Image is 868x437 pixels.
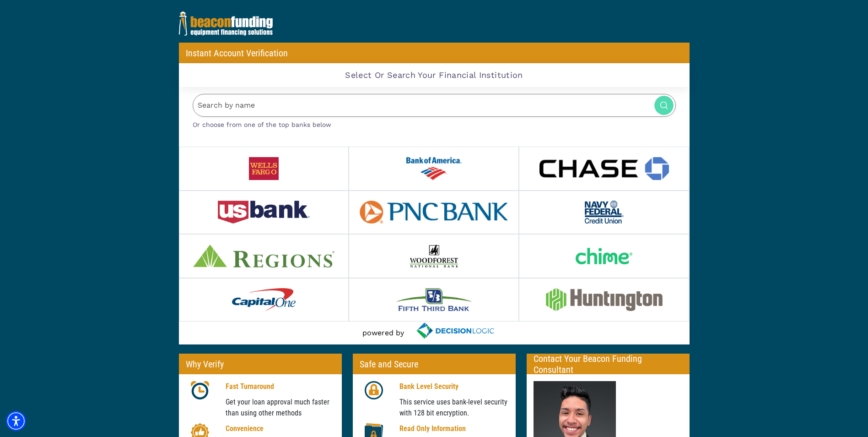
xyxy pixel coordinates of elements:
[360,359,418,370] p: Safe and Secure
[218,201,310,224] img: us_bank.png
[249,157,279,180] img: wells_fargo.png
[410,245,458,268] img: woodforest.png
[345,70,523,80] h2: Select Or Search Your Financial Institution
[232,288,296,311] img: capital_one.png
[399,397,509,419] p: This service uses bank-level security with 128 bit encryption.
[360,201,508,224] img: pnc_bank.png
[365,381,383,399] img: lock icon
[193,94,676,117] input: Search by name
[226,397,335,419] p: Get your loan approval much faster than using other methods
[399,423,509,434] p: Read Only Information
[396,288,472,311] img: fifth_third_bank.png
[186,48,288,59] p: Instant Account Verification
[576,248,632,264] img: chime.png
[546,288,662,311] img: huntington.png
[186,359,224,370] p: Why Verify
[226,423,335,434] p: Convenience
[404,322,506,340] img: decisionLogicFooter.svg
[534,353,683,375] p: Contact Your Beacon Funding Consultant
[585,201,624,224] img: navy_federal.png
[193,117,676,130] p: Or choose from one of the top banks below
[362,328,404,339] p: powered by
[539,157,669,180] img: chase.png
[406,157,462,180] img: bank_of_america.png
[193,245,334,268] img: regions.png
[6,411,26,431] div: Accessibility Menu
[226,381,335,392] p: Fast Turnaround
[179,11,273,36] img: Beacon_Reverse.png
[399,381,509,392] p: Bank Level Security
[654,96,674,115] img: searchbutton.svg
[191,381,209,399] img: clock icon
